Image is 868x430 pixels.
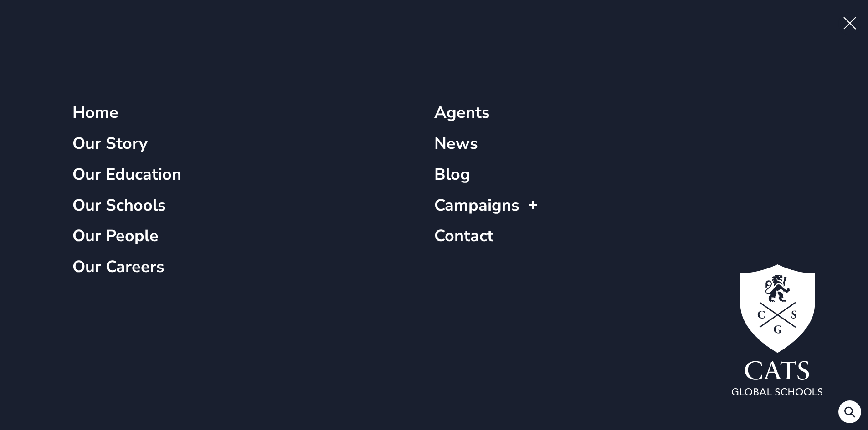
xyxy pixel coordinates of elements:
button: Show/Hide Child Menu [529,201,538,210]
a: Contact [434,225,493,247]
a: Our Story [72,133,148,155]
a: Our Education [72,164,181,186]
a: Agents [434,102,490,124]
a: Our Careers [72,256,164,278]
img: Cats Global Schools [731,246,822,396]
a: Our Schools [72,195,166,217]
a: Blog [434,164,470,186]
a: News [434,133,478,155]
a: Our People [72,225,159,247]
button: Open Menu [838,12,861,35]
div: Campaigns [434,195,519,217]
a: Home [72,102,118,124]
